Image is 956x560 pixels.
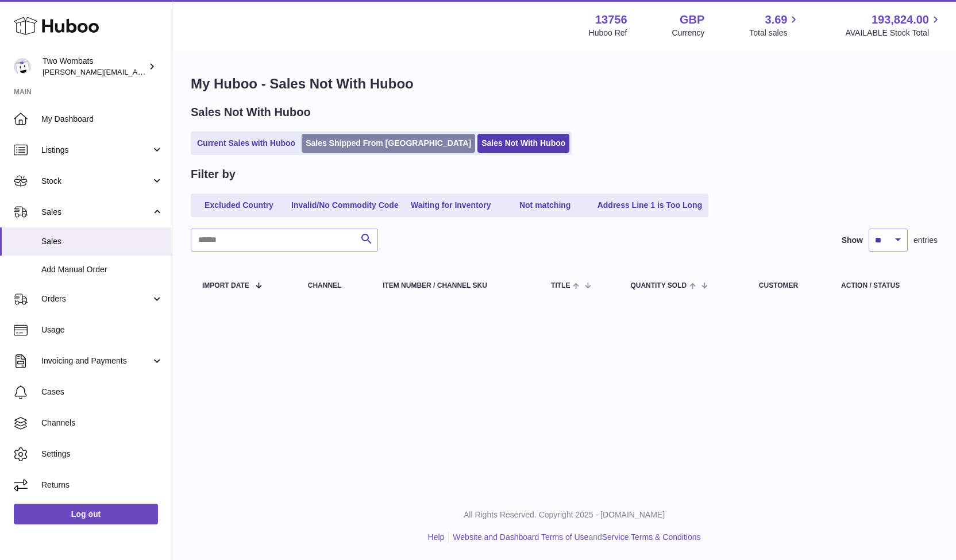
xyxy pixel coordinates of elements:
[630,282,687,289] span: Quantity Sold
[41,176,151,187] span: Stock
[287,196,403,215] a: Invalid/No Commodity Code
[41,418,163,428] span: Channels
[14,58,31,75] img: alan@twowombats.com
[765,12,788,28] span: 3.69
[477,134,569,153] a: Sales Not With Huboo
[41,356,151,366] span: Invoicing and Payments
[14,504,158,524] a: Log out
[602,532,701,542] a: Service Terms & Conditions
[43,67,230,76] span: [PERSON_NAME][EMAIL_ADDRESS][DOMAIN_NAME]
[845,12,942,38] a: 193,824.00 AVAILABLE Stock Total
[499,196,591,215] a: Not matching
[405,196,497,215] a: Waiting for Inventory
[749,12,800,38] a: 3.69 Total sales
[759,282,818,289] div: Customer
[191,105,311,120] h2: Sales Not With Huboo
[41,264,163,275] span: Add Manual Order
[193,134,299,153] a: Current Sales with Huboo
[749,28,800,38] span: Total sales
[193,196,285,215] a: Excluded Country
[41,207,151,218] span: Sales
[595,12,627,28] strong: 13756
[41,449,163,459] span: Settings
[589,28,627,38] div: Huboo Ref
[41,145,151,156] span: Listings
[202,282,249,289] span: Import date
[913,235,938,246] span: entries
[449,532,700,543] li: and
[41,293,151,304] span: Orders
[428,532,445,542] a: Help
[308,282,360,289] div: Channel
[191,75,938,93] h1: My Huboo - Sales Not With Huboo
[41,114,163,125] span: My Dashboard
[841,282,926,289] div: Action / Status
[41,325,163,335] span: Usage
[872,12,929,28] span: 193,824.00
[41,480,163,491] span: Returns
[302,134,475,153] a: Sales Shipped From [GEOGRAPHIC_DATA]
[383,282,528,289] div: Item Number / Channel SKU
[43,56,146,78] div: Two Wombats
[593,196,707,215] a: Address Line 1 is Too Long
[672,28,705,38] div: Currency
[680,12,704,28] strong: GBP
[41,387,163,397] span: Cases
[182,509,947,520] p: All Rights Reserved. Copyright 2025 - [DOMAIN_NAME]
[453,532,588,542] a: Website and Dashboard Terms of Use
[845,28,942,38] span: AVAILABLE Stock Total
[191,167,236,182] h2: Filter by
[842,235,863,246] label: Show
[41,236,163,247] span: Sales
[551,282,570,289] span: Title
